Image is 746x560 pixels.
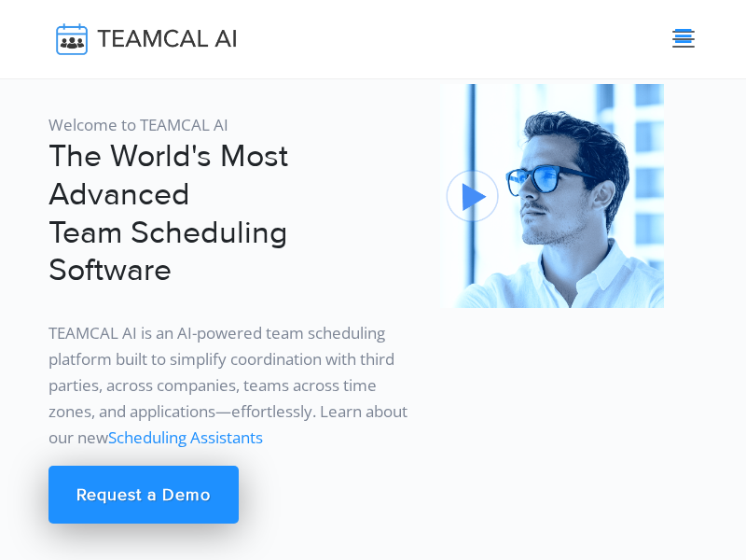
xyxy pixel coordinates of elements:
h1: The World's Most Advanced Team Scheduling Software [48,138,418,290]
img: pic [440,84,664,308]
p: TEAMCAL AI is an AI-powered team scheduling platform built to simplify coordination with third pa... [48,320,418,451]
button: Toggle navigation [670,25,698,53]
a: Scheduling Assistants [108,427,263,448]
a: Request a Demo [48,466,239,524]
p: Welcome to TEAMCAL AI [48,112,418,138]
